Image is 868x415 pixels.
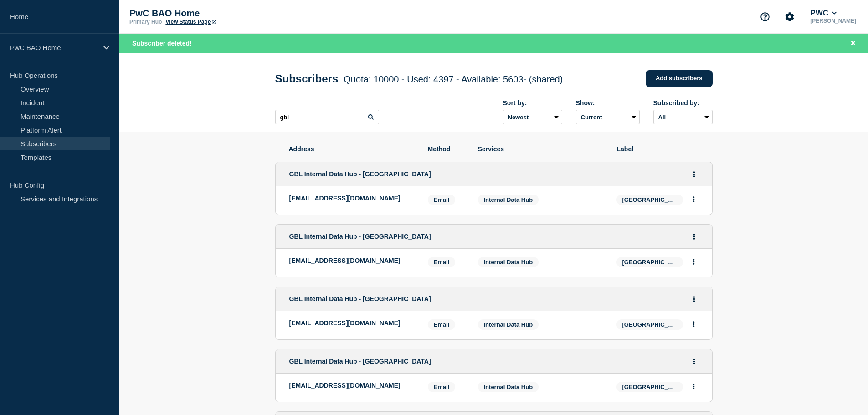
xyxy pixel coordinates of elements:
span: Label [617,145,699,153]
select: Deleted [576,110,640,124]
p: [EMAIL_ADDRESS][DOMAIN_NAME] [289,319,414,327]
button: Actions [688,292,700,306]
span: Email [428,257,456,267]
p: Primary Hub [129,19,162,25]
span: Subscriber deleted! [132,40,192,47]
select: Sort by [503,110,562,124]
span: Internal Data Hub [484,259,533,266]
span: [GEOGRAPHIC_DATA] [616,257,683,267]
span: Internal Data Hub [484,384,533,390]
span: Quota: 10000 - Used: 4397 - Available: 5603 - (shared) [344,74,563,84]
select: Subscribed by [653,110,713,124]
span: Method [428,145,464,153]
span: Internal Data Hub [484,321,533,328]
button: Account settings [780,7,799,26]
button: Actions [688,379,699,394]
h1: Subscribers [275,72,563,85]
span: Email [428,195,456,205]
div: Sort by: [503,99,562,107]
span: GBL Internal Data Hub - [GEOGRAPHIC_DATA] [289,358,431,365]
p: PwC BAO Home [10,44,98,51]
span: Internal Data Hub [484,196,533,203]
button: Actions [688,354,700,369]
button: Actions [688,230,700,244]
span: GBL Internal Data Hub - [GEOGRAPHIC_DATA] [289,233,431,240]
span: [GEOGRAPHIC_DATA] [616,319,683,330]
span: Address [289,145,414,153]
button: Close banner [847,38,859,49]
a: Add subscribers [646,70,713,87]
span: Email [428,382,456,392]
span: GBL Internal Data Hub - [GEOGRAPHIC_DATA] [289,295,431,302]
span: Services [478,145,603,153]
div: Subscribed by: [653,99,713,107]
button: Support [755,7,775,26]
div: Show: [576,99,640,107]
button: Actions [688,255,699,269]
span: [GEOGRAPHIC_DATA] [616,382,683,392]
button: PWC [808,9,838,18]
p: [EMAIL_ADDRESS][DOMAIN_NAME] [289,382,414,389]
button: Actions [688,317,699,331]
button: Actions [688,192,699,206]
p: [EMAIL_ADDRESS][DOMAIN_NAME] [289,257,414,264]
p: [EMAIL_ADDRESS][DOMAIN_NAME] [289,195,414,202]
span: Email [428,319,456,330]
input: Search subscribers [275,110,379,124]
span: [GEOGRAPHIC_DATA] [616,195,683,205]
span: GBL Internal Data Hub - [GEOGRAPHIC_DATA] [289,170,431,178]
a: View Status Page [165,19,216,25]
button: Actions [688,167,700,181]
p: [PERSON_NAME] [808,18,858,24]
p: PwC BAO Home [129,8,312,19]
